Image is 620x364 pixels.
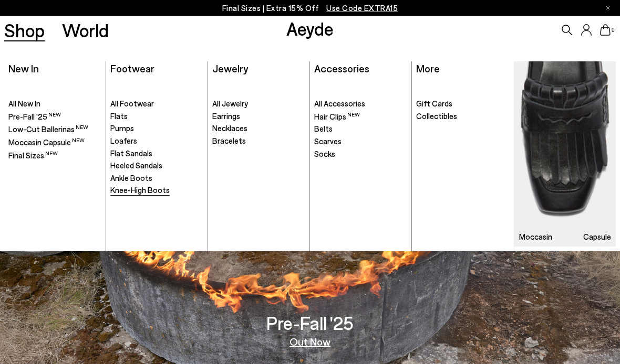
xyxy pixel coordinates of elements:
span: Loafers [110,136,137,145]
span: All Footwear [110,99,154,108]
span: All Jewelry [212,99,248,108]
span: Flats [110,111,128,121]
span: Knee-High Boots [110,185,170,195]
a: Pre-Fall '25 [8,111,101,122]
a: Socks [314,149,407,159]
a: Bracelets [212,136,305,146]
a: Jewelry [212,62,248,74]
span: Bracelets [212,136,246,145]
img: Mobile_e6eede4d-78b8-4bd1-ae2a-4197e375e133_900x.jpg [514,61,616,247]
span: Earrings [212,111,240,121]
span: Necklaces [212,123,247,133]
span: Pumps [110,123,134,133]
p: Final Sizes | Extra 15% Off [222,2,398,15]
a: Flats [110,111,203,122]
a: Aeyde [286,17,334,39]
span: Ankle Boots [110,173,152,183]
span: Flat Sandals [110,148,152,158]
h3: Pre-Fall '25 [266,314,354,332]
a: More [416,62,440,74]
a: All Accessories [314,99,407,109]
a: Accessories [314,62,369,74]
span: All New In [8,99,40,108]
a: Pumps [110,123,203,134]
span: 0 [611,27,616,33]
span: Collectibles [416,111,457,121]
a: Belts [314,124,407,134]
h3: Capsule [583,233,611,241]
span: Heeled Sandals [110,160,162,170]
a: All Footwear [110,99,203,109]
a: Final Sizes [8,150,101,161]
span: Socks [314,149,335,158]
a: Flat Sandals [110,148,203,159]
a: Earrings [212,111,305,122]
a: Shop [4,21,45,39]
span: Moccasin Capsule [8,137,85,147]
a: Knee-High Boots [110,185,203,196]
a: Gift Cards [416,99,510,109]
span: Low-Cut Ballerinas [8,124,88,134]
span: Scarves [314,136,342,146]
span: Belts [314,124,333,133]
a: Moccasin Capsule [8,137,101,148]
a: Footwear [110,62,154,74]
span: Navigate to /collections/ss25-final-sizes [326,3,398,13]
a: 0 [600,24,611,36]
a: Low-Cut Ballerinas [8,124,101,135]
a: Necklaces [212,123,305,134]
a: Out Now [290,336,330,347]
a: New In [8,62,39,74]
a: Collectibles [416,111,510,122]
span: Gift Cards [416,99,452,108]
a: All New In [8,99,101,109]
span: Final Sizes [8,151,58,160]
a: All Jewelry [212,99,305,109]
span: All Accessories [314,99,365,108]
h3: Moccasin [519,233,552,241]
a: Ankle Boots [110,173,203,184]
span: Pre-Fall '25 [8,112,61,121]
a: Moccasin Capsule [514,61,616,247]
a: Heeled Sandals [110,160,203,171]
span: Hair Clips [314,112,360,121]
a: Hair Clips [314,111,407,122]
a: Scarves [314,136,407,147]
a: World [62,21,109,39]
a: Loafers [110,136,203,146]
